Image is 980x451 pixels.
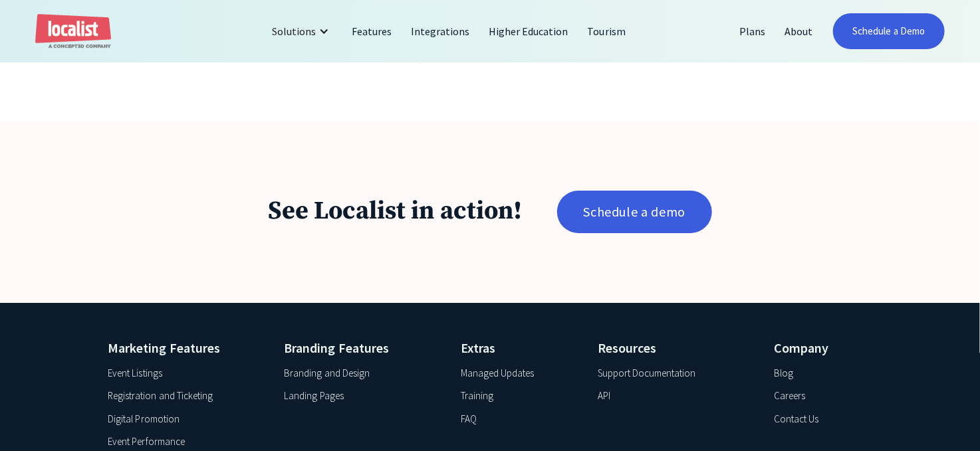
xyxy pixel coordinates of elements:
[774,389,805,404] a: Careers
[833,13,945,49] a: Schedule a Demo
[262,15,342,47] div: Solutions
[557,191,712,233] a: Schedule a demo
[402,15,479,47] a: Integrations
[108,389,213,404] a: Registration and Ticketing
[284,389,343,404] a: Landing Pages
[461,389,493,404] a: Training
[774,338,872,358] h4: Company
[284,338,441,358] h4: Branding Features
[284,366,370,381] a: Branding and Design
[598,338,755,358] h4: Resources
[774,412,818,427] a: Contact Us
[774,366,793,381] a: Blog
[598,389,610,404] a: API
[108,366,162,381] a: Event Listings
[268,196,522,228] h1: See Localist in action!
[730,15,775,47] a: Plans
[461,412,477,427] a: FAQ
[578,15,636,47] a: Tourism
[776,15,823,47] a: About
[108,412,180,427] a: Digital Promotion
[272,23,316,39] div: Solutions
[108,434,185,450] a: Event Performance
[598,366,696,381] a: Support Documentation
[461,338,578,358] h4: Extras
[461,366,534,381] a: Managed Updates
[479,15,578,47] a: Higher Education
[35,14,111,49] a: home
[108,338,265,358] h4: Marketing Features
[342,15,402,47] a: Features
